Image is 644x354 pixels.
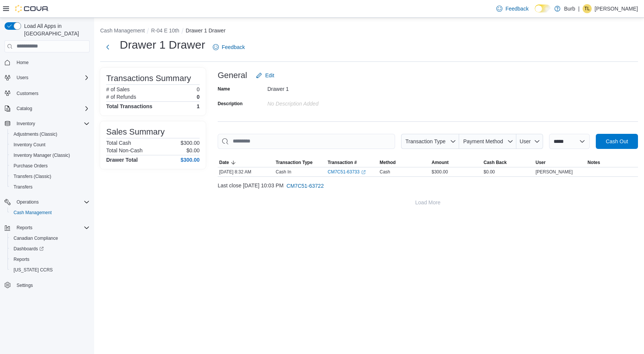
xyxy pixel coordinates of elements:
span: Washington CCRS [11,265,90,274]
span: Users [17,75,28,81]
span: Transfers [14,184,32,190]
input: This is a search bar. As you type, the results lower in the page will automatically filter. [218,134,395,149]
a: Purchase Orders [11,161,51,170]
span: Operations [17,199,39,205]
a: CM7C51-63733External link [328,169,366,175]
span: Amount [432,159,449,166]
span: Notes [588,159,600,166]
h6: # of Sales [106,86,130,92]
span: Transaction Type [276,159,313,166]
span: Canadian Compliance [14,235,58,241]
span: Adjustments (Classic) [14,131,57,137]
a: [US_STATE] CCRS [11,265,56,274]
span: Dark Mode [535,12,535,13]
span: Catalog [17,106,32,112]
span: Transfers [11,182,90,192]
span: Transaction # [328,159,357,166]
button: Amount [430,158,482,167]
a: Home [14,58,32,67]
span: Purchase Orders [14,163,48,169]
a: Dashboards [8,244,93,254]
button: Cash Management [8,207,93,218]
span: TL [584,4,590,13]
p: $300.00 [180,140,200,146]
h6: Total Cash [106,140,131,146]
button: Method [378,158,430,167]
span: Transfers (Classic) [14,173,51,179]
span: Transaction Type [405,138,446,144]
button: Transaction Type [274,158,326,167]
h3: Sales Summary [106,127,165,136]
span: Reports [17,225,32,231]
button: Cash Back [482,158,534,167]
span: Reports [14,256,29,262]
span: Adjustments (Classic) [11,130,90,139]
button: Customers [2,87,93,98]
button: Date [218,158,274,167]
label: Name [218,86,230,92]
button: Inventory Manager (Classic) [8,150,93,161]
h3: Transactions Summary [106,74,191,83]
a: Inventory Manager (Classic) [11,151,73,160]
span: [PERSON_NAME] [536,169,573,175]
span: Purchase Orders [11,161,90,170]
a: Feedback [493,1,531,16]
button: Reports [8,254,93,265]
span: Inventory [17,121,35,127]
span: Cash [380,169,390,175]
a: Dashboards [11,244,47,253]
button: Edit [253,68,277,83]
h6: Total Non-Cash [106,147,143,153]
p: $0.00 [186,147,200,153]
button: Canadian Compliance [8,233,93,244]
button: Payment Method [459,134,516,149]
span: Date [219,159,229,166]
span: Cash Back [484,159,507,166]
a: Settings [14,281,36,290]
p: [PERSON_NAME] [595,4,638,13]
a: Cash Management [11,208,55,217]
a: Customers [14,89,41,98]
span: Method [380,159,396,166]
span: Users [14,73,90,82]
span: Customers [17,90,38,97]
button: Next [100,40,115,55]
span: Cash Out [606,138,628,145]
button: Purchase Orders [8,161,93,171]
span: [US_STATE] CCRS [14,267,53,273]
span: Settings [17,282,33,288]
button: Reports [2,222,93,233]
button: Users [2,72,93,83]
button: User [534,158,586,167]
a: Transfers (Classic) [11,172,54,181]
svg: External link [361,170,366,175]
div: Drawer 1 [267,83,368,92]
button: Inventory [14,119,38,128]
span: Reports [14,223,90,232]
button: Settings [2,280,93,291]
span: Inventory Manager (Classic) [14,152,70,158]
h6: # of Refunds [106,94,136,100]
h4: Drawer Total [106,157,138,163]
span: Transfers (Classic) [11,172,90,181]
span: Inventory [14,119,90,128]
h4: $300.00 [180,157,200,163]
button: Load More [218,195,638,210]
span: Cash Management [14,210,52,216]
button: Transfers (Classic) [8,171,93,182]
span: Reports [11,255,90,264]
button: Users [14,73,31,82]
button: R-04 E 10th [151,28,179,34]
button: Operations [14,198,42,207]
span: Inventory Count [14,142,46,148]
a: Feedback [210,40,248,55]
span: User [536,159,546,166]
span: Load More [415,199,441,206]
h4: Total Transactions [106,103,153,109]
p: Cash In [276,169,291,175]
img: Cova [15,5,49,12]
input: Dark Mode [535,5,551,12]
h3: General [218,71,247,80]
button: Catalog [14,104,35,113]
span: Dashboards [11,244,90,253]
